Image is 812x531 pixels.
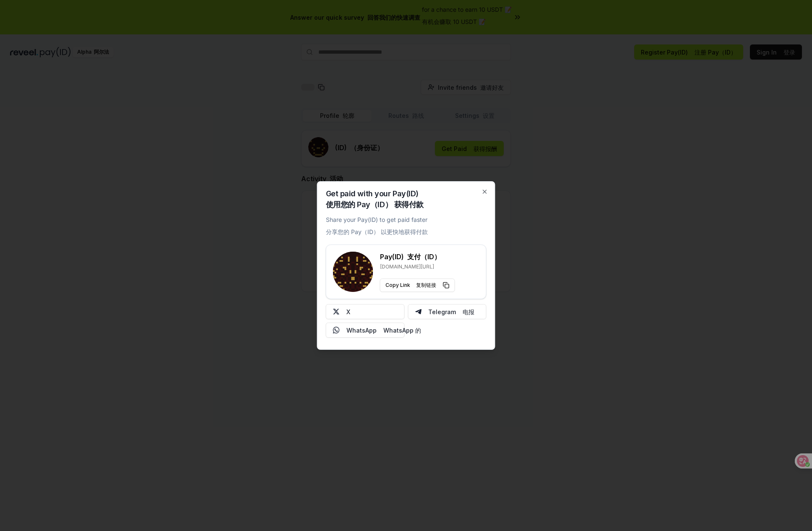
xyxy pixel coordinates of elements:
[380,252,455,262] h3: Pay(ID)
[416,282,436,288] font: 复制链接
[383,327,421,334] font: WhatsApp 的
[326,200,424,209] font: 使用您的 Pay（ID） 获得付款
[326,215,428,239] p: Share your Pay(ID) to get paid faster
[408,304,487,319] button: Telegram 电报
[326,323,405,338] button: WhatsApp WhatsApp 的
[463,308,474,315] font: 电报
[415,308,422,315] img: Telegram
[333,327,340,333] img: Whatsapp
[326,228,428,235] font: 分享您的 Pay（ID） 以更快地获得付款
[326,304,405,319] button: X
[333,308,340,315] img: X
[407,252,441,261] font: 支付（ID）
[326,190,424,212] h2: Get paid with your Pay(ID)
[380,279,455,292] button: Copy Link 复制链接
[380,263,455,270] p: [DOMAIN_NAME][URL]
